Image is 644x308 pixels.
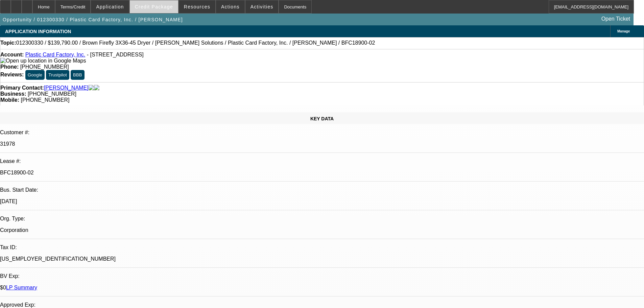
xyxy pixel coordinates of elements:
[0,97,19,103] strong: Mobile:
[44,85,89,91] a: [PERSON_NAME]
[21,97,69,103] span: [PHONE_NUMBER]
[89,85,94,91] img: facebook-icon.png
[0,91,26,97] strong: Business:
[0,72,24,77] strong: Reviews:
[20,64,69,70] span: [PHONE_NUMBER]
[46,70,69,80] button: Trustpilot
[0,58,86,64] a: View Google Maps
[25,52,86,57] a: Plastic Card Factory, Inc.
[71,70,85,80] button: BBB
[184,4,210,9] span: Resources
[179,0,215,13] button: Resources
[0,85,44,91] strong: Primary Contact:
[0,58,86,64] img: Open up location in Google Maps
[251,4,273,9] span: Activities
[310,116,334,121] span: KEY DATA
[216,0,245,13] button: Actions
[28,91,76,97] span: [PHONE_NUMBER]
[0,52,24,57] strong: Account:
[5,29,71,34] span: APPLICATION INFORMATION
[91,0,129,13] button: Application
[94,85,99,91] img: linkedin-icon.png
[96,4,124,9] span: Application
[135,4,173,9] span: Credit Package
[617,29,630,33] span: Manage
[6,285,37,290] a: LP Summary
[25,70,45,80] button: Google
[0,64,19,70] strong: Phone:
[221,4,240,9] span: Actions
[16,40,375,46] span: 012300330 / $139,790.00 / Brown Firefly 3X36-45 Dryer / [PERSON_NAME] Solutions / Plastic Card Fa...
[599,13,633,25] a: Open Ticket
[130,0,178,13] button: Credit Package
[87,52,144,57] span: - [STREET_ADDRESS]
[0,40,16,46] strong: Topic:
[245,0,279,13] button: Activities
[3,17,183,22] span: Opportunity / 012300330 / Plastic Card Factory, Inc. / [PERSON_NAME]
